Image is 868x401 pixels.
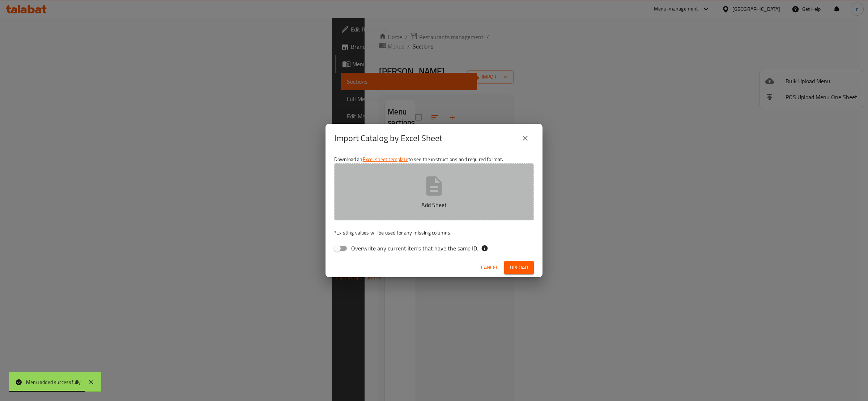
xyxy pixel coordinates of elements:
p: Add Sheet [345,200,523,209]
button: Cancel [478,261,501,274]
svg: If the overwrite option isn't selected, then the items that match an existing ID will be ignored ... [481,245,488,252]
div: Menu added successfully [26,378,81,386]
button: close [516,130,534,147]
span: Cancel [481,263,498,272]
h2: Import Catalog by Excel Sheet [334,132,442,144]
button: Add Sheet [334,163,534,220]
span: Overwrite any current items that have the same ID. [351,244,478,253]
span: Upload [510,263,528,272]
div: Download an to see the instructions and required format. [325,153,542,258]
p: Existing values will be used for any missing columns. [334,229,534,236]
a: Excel sheet template [363,155,408,164]
button: Upload [504,261,534,274]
